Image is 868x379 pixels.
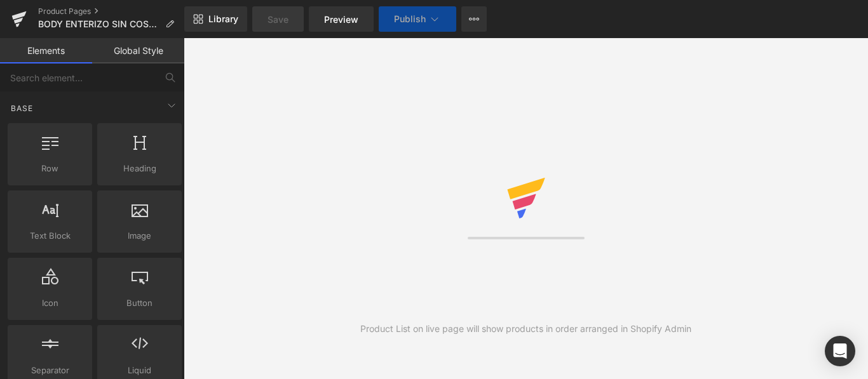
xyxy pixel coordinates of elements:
[394,14,426,24] span: Publish
[101,229,178,243] span: Image
[268,13,288,26] span: Save
[184,6,247,32] a: New Library
[825,336,855,366] div: Open Intercom Messenger
[11,162,88,175] span: Row
[208,13,238,25] span: Library
[101,296,178,310] span: Button
[309,6,374,32] a: Preview
[379,6,456,32] button: Publish
[92,38,184,63] a: Global Style
[101,162,178,175] span: Heading
[11,364,88,377] span: Separator
[101,364,178,377] span: Liquid
[38,19,160,29] span: BODY ENTERIZO SIN COSTURAS
[324,13,358,26] span: Preview
[360,322,691,336] div: Product List on live page will show products in order arranged in Shopify Admin
[11,296,88,310] span: Icon
[10,102,34,114] span: Base
[38,6,184,17] a: Product Pages
[461,6,487,32] button: More
[11,229,88,243] span: Text Block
